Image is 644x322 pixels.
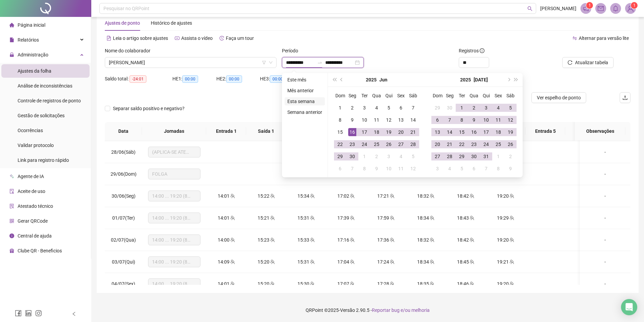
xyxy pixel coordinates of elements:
span: 14:00 ... 19:20 (8 HORAS) [152,279,196,289]
td: 2025-08-02 [504,150,517,163]
div: 1 [336,104,344,112]
span: home [9,23,14,27]
div: 4 [397,152,405,160]
td: 2025-07-11 [492,114,504,126]
td: 2025-07-02 [468,102,480,114]
span: 18:32 [417,193,429,199]
td: 2025-06-04 [371,102,383,114]
span: team [230,194,235,198]
span: team [389,194,395,198]
div: 28 [446,152,454,160]
button: next-year [505,73,512,86]
span: qrcode [9,219,14,223]
span: 14:00 ... 19:20 (8 HORAS) [152,191,196,201]
div: 7 [482,165,490,173]
div: 25 [494,140,502,148]
div: HE 2: [216,75,260,83]
span: Histórico de ajustes [151,20,192,26]
div: 13 [397,116,405,124]
td: 2025-07-10 [480,114,492,126]
span: LUDMILA CORREIA DE SOUSA RODRIGUES [109,57,272,68]
th: Qua [468,90,480,102]
span: 14:00 ... 19:20 (8 HORAS) [152,257,196,267]
td: 2025-07-29 [456,150,468,163]
div: 14 [446,128,454,136]
div: 16 [470,128,478,136]
span: 14:01 [218,193,230,199]
td: 2025-06-24 [358,138,371,150]
th: Saída 1 [246,122,286,141]
th: Ter [358,90,371,102]
span: Leia o artigo sobre ajustes [113,35,168,41]
div: 21 [409,128,417,136]
span: team [429,194,434,198]
label: Período [282,47,303,54]
td: 2025-06-28 [407,138,419,150]
td: 2025-06-25 [371,138,383,150]
td: 2025-07-09 [371,163,383,175]
td: 2025-07-12 [407,163,419,175]
th: Qui [480,90,492,102]
button: month panel [379,73,387,86]
span: Atestado técnico [18,203,53,209]
td: 2025-07-08 [358,163,371,175]
th: Dom [431,90,444,102]
td: 2025-07-03 [383,150,395,163]
div: 26 [506,140,515,148]
span: team [309,194,315,198]
td: 2025-07-31 [480,150,492,163]
div: 3 [385,152,393,160]
button: year panel [366,73,377,86]
td: 2025-06-12 [383,114,395,126]
div: 1 [494,152,502,160]
div: 12 [506,116,515,124]
span: mail [598,5,604,11]
td: 2025-07-14 [444,126,456,138]
td: 2025-06-07 [407,102,419,114]
span: 18:42 [457,193,469,199]
td: 2025-07-01 [358,150,371,163]
th: Seg [444,90,456,102]
div: 29 [433,104,442,112]
td: 2025-06-15 [334,126,346,138]
div: 8 [360,165,368,173]
div: 19 [385,128,393,136]
div: 23 [348,140,356,148]
td: 2025-07-01 [456,102,468,114]
td: 2025-06-01 [334,102,346,114]
span: FOLGA [152,169,196,179]
span: reload [568,60,572,65]
div: 9 [470,116,478,124]
img: 82410 [625,3,636,14]
div: 3 [360,104,368,112]
div: 15 [336,128,344,136]
th: Ter [456,90,468,102]
div: 12 [409,165,417,173]
td: 2025-08-09 [504,163,517,175]
td: 2025-06-05 [383,102,395,114]
td: 2025-07-12 [504,114,517,126]
div: 6 [433,116,442,124]
td: 2025-06-06 [395,102,407,114]
div: 6 [336,165,344,173]
td: 2025-07-30 [468,150,480,163]
span: -24:01 [129,75,146,83]
span: Gestão de solicitações [18,113,65,118]
span: Gerar QRCode [18,218,48,224]
span: info-circle [9,233,14,238]
th: Qui [383,90,395,102]
button: super-next-year [512,73,520,86]
td: 2025-06-30 [444,102,456,114]
div: 7 [348,165,356,173]
div: 13 [433,128,442,136]
span: 14:00 ... 19:20 (8 HORAS) [152,213,196,223]
span: Agente de IA [18,174,44,179]
span: Faça um tour [226,35,254,41]
div: 8 [494,165,502,173]
div: Open Intercom Messenger [621,299,637,315]
span: 00:00 [226,75,242,83]
div: Saldo total: [105,75,172,83]
td: 2025-06-03 [358,102,371,114]
th: Data [105,122,142,141]
td: 2025-06-14 [407,114,419,126]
